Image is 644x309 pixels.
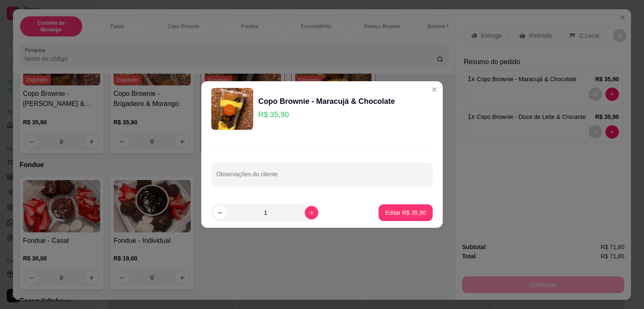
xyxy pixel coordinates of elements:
[216,173,428,182] input: Observações do cliente
[211,88,253,130] img: product-image
[305,206,318,219] button: increase-product-quantity
[213,206,226,219] button: decrease-product-quantity
[258,109,395,121] p: R$ 35,90
[379,204,433,221] button: Editar R$ 35,90
[428,83,441,96] button: Close
[258,95,395,107] div: Copo Brownie - Maracujá & Chocolate
[385,209,426,217] p: Editar R$ 35,90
